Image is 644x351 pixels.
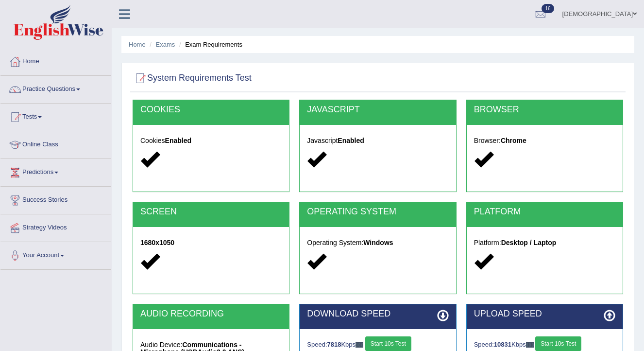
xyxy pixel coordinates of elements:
[140,105,282,115] h2: COOKIES
[0,131,111,156] a: Online Class
[494,341,511,348] strong: 10831
[140,207,282,217] h2: SCREEN
[0,214,111,239] a: Strategy Videos
[307,105,448,115] h2: JAVASCRIPT
[156,41,175,48] a: Exams
[474,239,615,246] h5: Platform:
[365,336,411,351] button: Start 10s Test
[542,4,554,13] span: 16
[177,40,242,49] li: Exam Requirements
[0,48,111,72] a: Home
[140,309,282,319] h2: AUDIO RECORDING
[501,137,526,144] strong: Chrome
[474,207,615,217] h2: PLATFORM
[474,137,615,144] h5: Browser:
[356,342,363,348] img: ajax-loader-fb-connection.gif
[0,187,111,211] a: Success Stories
[165,137,191,144] strong: Enabled
[0,159,111,183] a: Predictions
[474,309,615,319] h2: UPLOAD SPEED
[338,137,364,144] strong: Enabled
[501,239,557,246] strong: Desktop / Laptop
[535,336,581,351] button: Start 10s Test
[129,41,146,48] a: Home
[307,207,448,217] h2: OPERATING SYSTEM
[363,239,393,246] strong: Windows
[307,239,448,246] h5: Operating System:
[133,71,252,86] h2: System Requirements Test
[307,309,448,319] h2: DOWNLOAD SPEED
[0,242,111,266] a: Your Account
[307,137,448,144] h5: Javascript
[526,342,534,348] img: ajax-loader-fb-connection.gif
[327,341,341,348] strong: 7818
[140,239,174,246] strong: 1680x1050
[0,76,111,100] a: Practice Questions
[140,137,282,144] h5: Cookies
[474,105,615,115] h2: BROWSER
[0,104,111,128] a: Tests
